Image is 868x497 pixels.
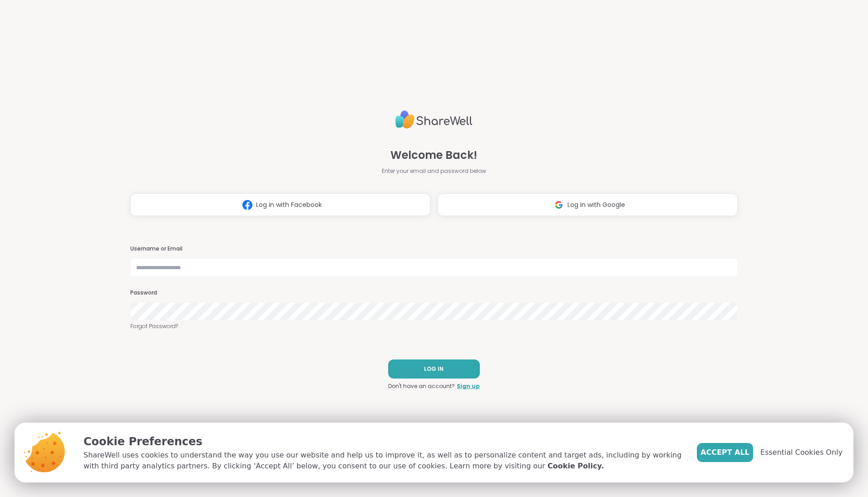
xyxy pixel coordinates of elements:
[84,450,682,472] p: ShareWell uses cookies to understand the way you use our website and help us to improve it, as we...
[382,167,486,175] span: Enter your email and password below
[84,433,682,450] p: Cookie Preferences
[438,193,738,216] button: Log in with Google
[130,245,738,253] h3: Username or Email
[697,443,753,462] button: Accept All
[760,447,843,458] span: Essential Cookies Only
[567,200,625,210] span: Log in with Google
[388,359,480,379] button: LOG IN
[457,382,480,390] a: Sign up
[700,447,750,458] span: Accept All
[547,461,604,472] a: Cookie Policy.
[424,365,444,373] span: LOG IN
[239,197,256,213] img: ShareWell Logomark
[130,322,738,330] a: Forgot Password?
[388,382,455,390] span: Don't have an account?
[130,193,430,216] button: Log in with Facebook
[395,107,473,133] img: ShareWell Logo
[130,289,738,297] h3: Password
[390,147,477,163] span: Welcome Back!
[256,200,322,210] span: Log in with Facebook
[550,197,567,213] img: ShareWell Logomark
